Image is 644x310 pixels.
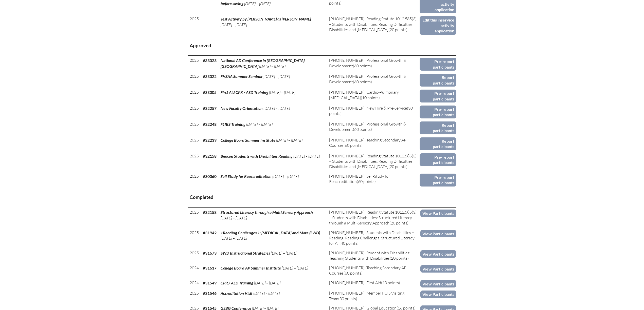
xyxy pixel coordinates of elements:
span: FLIBS Training [221,122,245,127]
span: College Board Summer Institute [221,138,275,142]
td: (40 points) [327,228,420,248]
b: #33023 [203,58,217,63]
span: [DATE] – [DATE] [254,280,280,285]
td: 2025 [188,172,201,188]
a: Pre-report participants [420,174,456,187]
td: (10 points) [327,88,420,104]
a: Pre-report participants [420,106,456,118]
span: [PHONE_NUMBER]: Member FCIS Visiting Team [329,291,404,301]
td: (20 points) [327,151,420,172]
a: Pre-report participants [420,90,456,102]
span: [DATE] – [DATE] [246,122,273,127]
span: National AD Conference in [GEOGRAPHIC_DATA] [GEOGRAPHIC_DATA] [221,58,305,68]
b: #31942 [203,230,217,235]
b: #32158 [203,154,217,158]
a: View Participants [420,230,456,237]
span: [DATE] – [DATE] [272,174,299,179]
span: [PHONE_NUMBER]: Students with Disabilities + Reading: Reading Challenges: Structured Literacy for... [329,230,415,246]
span: [PHONE_NUMBER]: New Hire & Pre-Service [329,106,407,111]
b: #32239 [203,138,217,142]
td: (60 points) [327,172,420,188]
b: #33005 [203,90,217,95]
span: [DATE] – [DATE] [293,154,320,159]
span: [PHONE_NUMBER]: Professional Growth & Development [329,58,406,68]
td: (30 points) [327,104,420,119]
span: [PHONE_NUMBER]: Reading Statute 1012.585(3) + Students with Disabilities: Reading Difficulties, D... [329,16,417,32]
b: #30060 [203,174,217,179]
span: [PHONE_NUMBER]: Teaching Secondary AP Courses [329,265,406,276]
td: (60 points) [327,56,420,72]
td: 2025 [188,119,201,135]
td: 2025 [188,248,201,263]
td: (60 points) [327,135,420,151]
span: [DATE] – [DATE] [271,251,297,256]
span: New Faculty Orientation [221,106,263,111]
td: (60 points) [327,72,420,88]
span: [DATE] – [DATE] [263,74,290,79]
td: 2025 [188,151,201,172]
span: [PHONE_NUMBER]: Professional Growth & Development [329,74,406,84]
span: [PHONE_NUMBER]: Student with Disabilities: Teaching Students with Disabilities [329,250,410,261]
b: #32248 [203,122,217,127]
td: 2025 [188,72,201,88]
td: 2025 [188,14,201,35]
b: #31549 [203,280,217,285]
span: College Board AP Summer Institute [221,265,281,270]
td: 2025 [188,208,201,228]
span: [PHONE_NUMBER]: Professional Growth & Development [329,121,406,132]
td: 2024 [188,278,201,288]
span: Structured Literacy through a Multi Sensory Approach [221,210,313,215]
a: Report participants [420,137,456,150]
td: (20 points) [327,248,420,263]
a: View Participants [420,210,456,217]
a: View Participants [420,291,456,298]
td: (60 points) [327,119,420,135]
a: View Participants [420,250,456,258]
span: +Reading Challenges 1: [MEDICAL_DATA] and More (SWD) [221,230,320,235]
b: #31673 [203,251,217,255]
td: 2025 [188,288,201,303]
b: #31617 [203,265,217,270]
a: View Participants [420,265,456,273]
span: [PHONE_NUMBER]: Cardio-Pulmonary [MEDICAL_DATA] [329,90,399,100]
td: (20 points) [327,208,420,228]
td: 2024 [188,263,201,278]
h3: Approved [190,43,454,49]
td: 2025 [188,56,201,72]
a: Pre-report participants [420,153,456,166]
span: [DATE] – [DATE] [269,90,295,95]
span: [DATE] – [DATE] [282,265,308,271]
a: Pre-report participants [420,58,456,71]
span: Beacon Students with Disabilities Reading [221,154,293,158]
td: (20 points) [327,14,420,35]
span: Accreditation Visit [221,291,253,296]
b: #32257 [203,106,217,111]
span: [PHONE_NUMBER]: First Aid [329,280,381,285]
td: (60 points) [327,263,420,278]
span: [PHONE_NUMBER]: Self-Study for Reaccreditation [329,174,390,184]
span: Test Activity by [PERSON_NAME] as [PERSON_NAME] [221,16,311,21]
span: [DATE] – [DATE] [221,22,247,27]
a: Report participants [420,74,456,87]
span: [PHONE_NUMBER]: Reading Statute 1012.585(3) + Students with Disabilities: Reading Difficulties, D... [329,153,417,169]
b: #31546 [203,291,217,296]
a: Edit this inservice activity application [420,16,456,34]
span: [PHONE_NUMBER]: Teaching Secondary AP Courses [329,137,406,148]
span: CPR / AED Training [221,280,253,285]
span: [DATE] – [DATE] [263,106,290,111]
a: View Participants [420,280,456,287]
a: Report participants [420,121,456,134]
span: [DATE] – [DATE] [221,215,247,220]
td: 2025 [188,135,201,151]
td: (30 points) [327,288,420,303]
span: Self Study for Reaccreditation [221,174,272,179]
td: 2025 [188,228,201,248]
b: #33022 [203,74,217,79]
span: FHSAA Summer Seminar [221,74,263,79]
span: [DATE] – [DATE] [259,64,285,69]
span: [DATE] – [DATE] [221,236,247,241]
td: (10 points) [327,278,420,288]
h3: Completed [190,194,454,200]
span: [PHONE_NUMBER]: Reading Statute 1012.585(3) + Students with Disabilities: Structured Literacy thr... [329,210,417,225]
span: SWD Instructional Strategies [221,251,270,255]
